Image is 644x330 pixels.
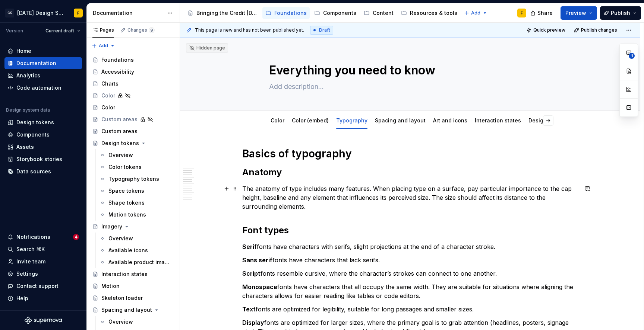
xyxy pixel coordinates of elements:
a: Color [89,102,177,113]
span: Draft [319,27,330,33]
div: F [521,10,523,16]
div: Contact support [16,282,59,290]
a: Data sources [4,166,82,177]
a: Custom areas [89,113,177,125]
div: Invite team [16,258,45,265]
div: Custom areas [101,128,138,135]
div: Skeleton loader [101,294,143,302]
div: Version [6,28,23,34]
span: 4 [73,234,79,240]
a: Motion [89,280,177,292]
button: Add [462,8,490,18]
a: Skeleton loader [89,292,177,304]
div: Notifications [16,233,50,241]
span: Quick preview [533,27,565,33]
div: Settings [16,270,38,278]
div: Overview [108,318,133,326]
div: Typography [333,112,370,128]
a: Assets [4,141,82,153]
span: 9 [149,27,155,33]
div: Accessibility [101,68,134,76]
a: Home [4,45,82,57]
div: Design system data [6,107,50,113]
div: [DATE] Design System [17,9,65,17]
button: Preview [561,6,597,20]
div: Charts [101,80,119,87]
a: Design tokens [528,117,566,124]
div: Color tokens [108,163,142,171]
div: Content [373,9,394,17]
div: Help [16,295,28,302]
a: Color [271,117,284,124]
button: Search ⌘K [4,243,82,255]
a: Overview [97,316,177,328]
a: Color [89,90,177,102]
div: Color (embed) [289,112,332,128]
a: Motion tokens [97,209,177,221]
button: Share [527,6,558,20]
button: Contact support [4,280,82,292]
a: Space tokens [97,185,177,197]
strong: Text [242,305,256,313]
a: Settings [4,268,82,280]
div: Interaction states [472,112,524,128]
span: Add [471,10,480,16]
div: Foundations [101,56,134,64]
div: Bringing the Credit [DATE] brand to life across products [196,9,258,17]
a: Bringing the Credit [DATE] brand to life across products [184,7,261,19]
p: fonts resemble cursive, where the character’s strokes can connect to one another. [242,269,578,278]
div: CK [5,9,14,17]
button: Add [89,41,117,51]
span: Publish [611,9,630,17]
a: Overview [97,149,177,161]
div: Storybook stories [16,156,62,163]
div: Interaction states [101,270,148,278]
div: Design tokens [16,119,54,126]
div: Components [323,9,356,17]
div: Documentation [16,60,56,67]
div: Design tokens [101,140,139,147]
div: Resources & tools [410,9,457,17]
button: Notifications4 [4,231,82,243]
div: Home [16,47,31,55]
a: Imagery [89,221,177,233]
button: Quick preview [524,25,569,35]
a: Code automation [4,82,82,94]
h2: Font types [242,224,578,236]
a: Spacing and layout [375,117,426,124]
a: Interaction states [475,117,521,124]
h1: Basics of typography [242,147,578,160]
a: Shape tokens [97,197,177,209]
a: Overview [97,233,177,244]
strong: Script [242,270,261,277]
div: Art and icons [430,112,470,128]
svg: Supernova Logo [25,317,62,324]
a: Foundations [89,54,177,66]
strong: Serif [242,243,257,250]
a: Design tokens [89,137,177,149]
a: Design tokens [4,116,82,128]
div: Shape tokens [108,199,145,206]
div: Page tree [184,6,460,20]
div: Design tokens [525,112,569,128]
div: Spacing and layout [101,306,152,314]
div: Components [16,131,50,138]
a: Documentation [4,57,82,69]
div: Hidden page [189,45,225,51]
span: This page is new and has not been published yet. [195,27,304,33]
a: Accessibility [89,66,177,78]
a: Custom areas [89,125,177,137]
div: Color [101,92,115,99]
a: Art and icons [433,117,467,124]
textarea: Everything you need to know [268,61,549,79]
a: Spacing and layout [89,304,177,316]
div: Color [268,112,287,128]
button: Publish [600,6,641,20]
span: Add [99,43,108,49]
div: F [77,10,79,16]
strong: Sans serif [242,256,272,264]
a: Resources & tools [398,7,460,19]
a: Typography [336,117,367,124]
div: Search ⌘K [16,246,45,253]
button: Current draft [42,26,83,36]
